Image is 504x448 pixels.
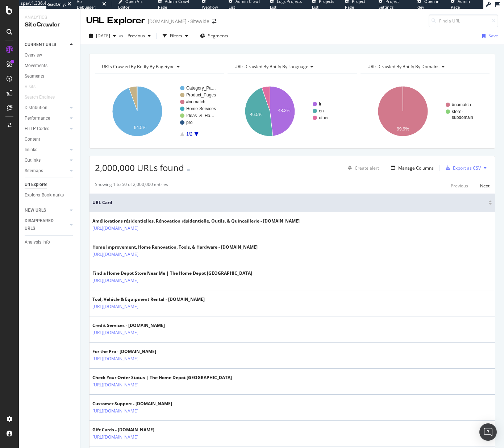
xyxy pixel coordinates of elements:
[25,94,62,101] a: Search Engines
[25,146,68,154] a: Inlinks
[443,162,481,174] button: Export as CSV
[119,33,125,39] span: vs
[95,181,168,190] div: Showing 1 to 50 of 2,000,000 entries
[186,113,214,118] text: Ideas_&_Ho…
[186,92,216,98] text: Product_Pages
[92,270,252,277] div: Find a Home Depot Store Near Me | The Home Depot [GEOGRAPHIC_DATA]
[319,115,329,120] text: other
[25,125,49,133] div: HTTP Codes
[92,303,138,310] a: [URL][DOMAIN_NAME]
[187,169,190,171] img: Equal
[25,41,56,49] div: CURRENT URLS
[234,63,308,70] span: URLs Crawled By Botify By language
[25,191,64,199] div: Explorer Bookmarks
[479,423,497,441] div: Open Intercom Messenger
[191,167,193,173] div: -
[25,41,68,49] a: CURRENT URLS
[319,108,324,113] text: en
[95,162,184,174] span: 2,000,000 URLs found
[25,207,68,214] a: NEW URLS
[25,136,75,143] a: Content
[134,125,146,130] text: 94.5%
[480,181,490,190] button: Next
[92,381,138,389] a: [URL][DOMAIN_NAME]
[92,277,138,284] a: [URL][DOMAIN_NAME]
[125,30,154,42] button: Previous
[388,163,434,172] button: Manage Columns
[228,80,357,143] svg: A chart.
[397,126,409,132] text: 99.9%
[92,374,232,381] div: Check Your Order Status | The Home Depot [GEOGRAPHIC_DATA]
[92,244,258,250] div: Home Improvement, Home Renovation, Tools, & Hardware - [DOMAIN_NAME]
[453,165,481,171] div: Export as CSV
[102,63,175,70] span: URLs Crawled By Botify By pagetype
[25,83,43,91] a: Visits
[25,62,47,70] div: Movements
[278,108,291,113] text: 48.2%
[86,30,119,42] button: [DATE]
[212,19,216,24] div: arrow-right-arrow-left
[92,401,172,407] div: Customer Support - [DOMAIN_NAME]
[488,33,498,39] div: Save
[92,296,205,303] div: Tool, Vehicle & Equipment Rental - [DOMAIN_NAME]
[25,104,68,112] a: Distribution
[25,21,74,29] div: SiteCrawler
[367,63,440,70] span: URLs Crawled By Botify By domains
[361,80,490,143] svg: A chart.
[429,14,498,27] input: Find a URL
[366,61,483,72] h4: URLs Crawled By Botify By domains
[92,434,138,441] a: [URL][DOMAIN_NAME]
[25,136,40,143] div: Content
[92,251,138,258] a: [URL][DOMAIN_NAME]
[92,329,138,336] a: [URL][DOMAIN_NAME]
[186,120,193,125] text: pro
[25,217,61,232] div: DISAPPEARED URLS
[25,146,37,154] div: Inlinks
[25,94,55,101] div: Search Engines
[25,217,68,232] a: DISAPPEARED URLS
[170,33,182,39] div: Filters
[25,207,46,214] div: NEW URLS
[479,30,498,42] button: Save
[95,80,224,143] svg: A chart.
[25,51,42,59] div: Overview
[25,72,44,80] div: Segments
[451,183,468,189] div: Previous
[25,72,75,80] a: Segments
[25,83,36,91] div: Visits
[25,157,41,164] div: Outlinks
[186,86,216,91] text: Category_Pa…
[96,33,110,39] span: 2025 Mar. 28th
[92,218,300,224] div: Améliorations résidentielles, Rénovation résidentielle, Outils, & Quincaillerie - [DOMAIN_NAME]
[92,199,487,206] span: URL Card
[197,30,231,42] button: Segments
[92,348,162,355] div: For the Pro - [DOMAIN_NAME]
[25,238,75,246] a: Analysis Info
[452,102,471,107] text: #nomatch
[25,115,68,122] a: Performance
[452,109,463,114] text: store-
[208,33,228,39] span: Segments
[451,181,468,190] button: Previous
[46,1,66,7] div: ReadOnly:
[92,322,165,329] div: Credit Services - [DOMAIN_NAME]
[25,125,68,133] a: HTTP Codes
[25,191,75,199] a: Explorer Bookmarks
[86,14,145,27] div: URL Explorer
[202,4,218,10] span: Webflow
[25,51,75,59] a: Overview
[186,132,192,137] text: 1/2
[148,18,209,25] div: [DOMAIN_NAME] - Sitewide
[25,14,74,21] div: Analytics
[25,181,47,188] div: Url Explorer
[25,62,75,70] a: Movements
[92,407,138,415] a: [URL][DOMAIN_NAME]
[319,101,321,107] text: fr
[100,61,217,72] h4: URLs Crawled By Botify By pagetype
[25,115,50,122] div: Performance
[92,355,138,362] a: [URL][DOMAIN_NAME]
[125,33,145,39] span: Previous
